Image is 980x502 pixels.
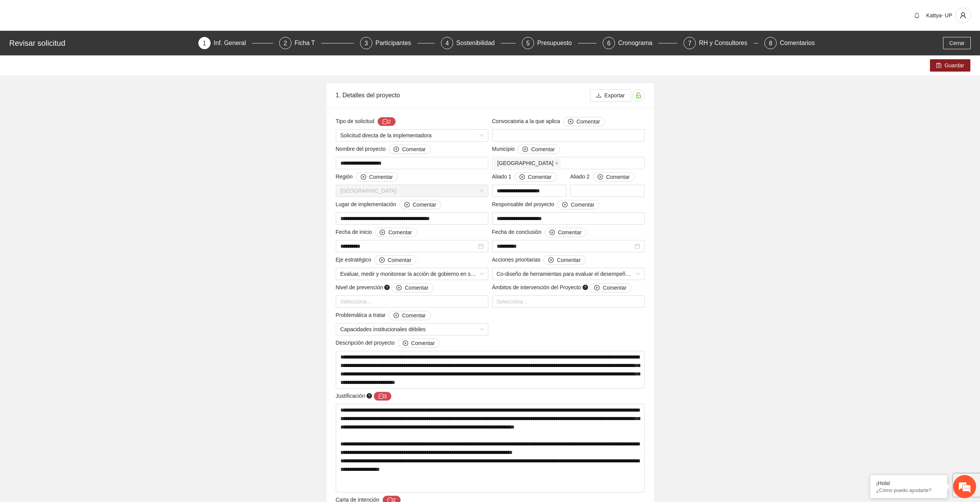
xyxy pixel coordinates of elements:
span: Comentar [413,200,436,209]
span: plus-circle [380,230,385,236]
span: 4 [446,40,449,47]
span: Co-diseño de herramientas para evaluar el desempeño de la autoridad orientada a resultados [497,268,640,280]
span: plus-circle [394,147,399,153]
span: unlock [633,92,644,98]
button: Aliado 2 [593,172,635,182]
span: Ámbitos de intervención del Proyecto [492,283,632,292]
span: Capacidades institucionales débiles [340,324,484,335]
span: 5 [526,40,530,47]
span: Comentar [603,284,626,292]
span: plus-circle [404,202,410,208]
span: Cerrar [949,39,965,47]
span: Solicitud directa de la implementadora [340,130,484,141]
span: plus-circle [379,257,385,264]
button: Cerrar [943,37,971,49]
span: Comentar [576,117,600,126]
span: Comentar [606,173,630,181]
span: message [379,394,384,400]
div: 8Comentarios [764,37,815,49]
span: plus-circle [594,285,600,291]
span: 1 [203,40,206,47]
span: Comentar [557,256,580,264]
span: Comentar [402,311,426,320]
span: plus-circle [549,230,555,236]
span: Comentar [405,284,428,292]
button: Nombre del proyecto [389,145,431,154]
span: 2 [284,40,287,47]
span: Nivel de prevención [336,283,434,292]
span: Comentar [388,256,411,264]
div: 5Presupuesto [522,37,596,49]
span: question-circle [583,285,588,290]
span: Aliado 1 [492,172,557,182]
button: Fecha de inicio [375,228,417,237]
span: plus-circle [396,285,402,291]
span: Tipo de solicitud [336,117,396,126]
button: Responsable del proyecto [557,200,599,209]
button: Eje estratégico [374,255,416,265]
span: 3 [365,40,368,47]
span: [GEOGRAPHIC_DATA] [498,159,554,167]
span: Justificación [336,392,392,401]
span: Chihuahua [494,158,561,168]
div: 4Sostenibilidad [441,37,516,49]
button: Ámbitos de intervención del Proyecto question-circle [589,283,631,292]
span: Chihuahua [340,185,484,197]
div: 1. Detalles del proyecto [336,84,590,106]
button: Justificación question-circle [374,392,392,401]
span: Evaluar, medir y monitorear la acción de gobierno en seguridad y justicia [340,268,484,280]
div: 1Inf. General [198,37,273,49]
button: Región [356,172,398,182]
div: Revisar solicitud [9,37,194,49]
span: Comentar [528,173,551,181]
span: Kattya- UP [926,12,952,18]
span: Fecha de conclusión [492,228,587,237]
span: plus-circle [568,119,573,125]
button: bell [911,9,923,22]
button: Tipo de solicitud [377,117,396,126]
span: Lugar de implementación [336,200,441,209]
span: Municipio [492,145,560,154]
span: Eje estratégico [336,255,417,265]
button: Lugar de implementación [399,200,441,209]
span: 8 [769,40,772,47]
div: 6Cronograma [603,37,677,49]
span: Comentar [388,228,412,237]
span: question-circle [384,285,390,290]
div: Sostenibilidad [456,37,501,49]
span: plus-circle [598,174,603,180]
span: 7 [688,40,692,47]
span: Convocatoria a la que aplica [492,117,605,126]
div: Cronograma [618,37,658,49]
div: 3Participantes [360,37,435,49]
span: Comentar [558,228,581,237]
button: Municipio [518,145,560,154]
span: save [936,63,941,69]
span: Responsable del proyecto [492,200,600,209]
button: Acciones prioritarias [543,255,585,265]
span: Guardar [945,61,964,70]
span: Comentar [571,200,594,209]
span: Fecha de inicio [336,228,417,237]
span: Exportar [605,91,625,100]
button: Aliado 1 [514,172,556,182]
span: Problemática a tratar [336,311,431,320]
button: Nivel de prevención question-circle [391,283,433,292]
span: Comentar [369,173,393,181]
span: Región [336,172,398,182]
div: Comentarios [780,37,815,49]
span: bell [911,12,923,18]
span: message [382,119,388,125]
span: plus-circle [361,174,366,180]
div: 2Ficha T [279,37,354,49]
span: plus-circle [523,147,528,153]
span: Aliado 2 [570,172,635,182]
span: Comentar [402,145,426,153]
div: Ficha T [295,37,321,49]
span: close [555,161,559,165]
button: Convocatoria a la que aplica [563,117,605,126]
span: plus-circle [548,257,554,264]
p: ¿Cómo puedo ayudarte? [876,487,941,493]
span: Comentar [531,145,554,153]
span: user [956,12,970,19]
